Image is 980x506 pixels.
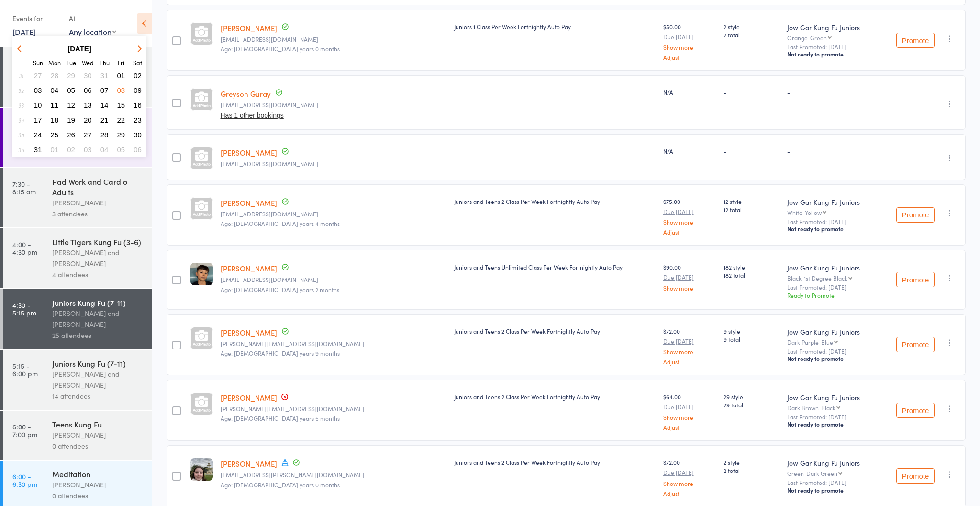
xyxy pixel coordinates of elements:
em: 33 [18,101,24,109]
small: jennieguray@hotmail.com [221,101,447,108]
em: 31 [19,72,23,79]
strong: [DATE] [67,45,91,53]
small: Tuesday [67,58,76,67]
div: [PERSON_NAME] and [PERSON_NAME] [52,308,144,330]
time: 4:30 - 5:15 pm [12,301,36,316]
a: Adjust [663,229,716,235]
div: - [787,147,875,155]
button: Has 1 other bookings [221,112,284,119]
button: 23 [130,113,145,126]
button: 06 [80,84,95,97]
span: 03 [34,86,42,94]
span: 31 [100,71,109,79]
small: Due [DATE] [663,338,716,345]
span: Age: [DEMOGRAPHIC_DATA] years 4 months [221,219,340,227]
button: Promote [896,468,935,484]
small: Due [DATE] [663,208,716,215]
div: Juniors and Teens 2 Class Per Week Fortnightly Auto Pay [454,458,655,466]
span: 04 [51,86,59,94]
small: Last Promoted: [DATE] [787,414,875,420]
a: [PERSON_NAME] [221,327,277,337]
div: Juniors and Teens Unlimited Class Per Week Fortnightly Auto Pay [454,263,655,271]
div: Dark Purple [787,339,875,345]
a: Show more [663,44,716,50]
div: Juniors and Teens 2 Class Per Week Fortnightly Auto Pay [454,327,655,335]
span: 24 [34,131,42,139]
button: 03 [80,143,95,156]
div: $75.00 [663,197,716,235]
a: [PERSON_NAME] [221,393,277,403]
div: Blue [821,339,833,345]
button: 16 [130,99,145,112]
a: 4:30 -5:15 pmJuniors Kung Fu (7-11)[PERSON_NAME] and [PERSON_NAME]25 attendees [3,289,152,349]
div: [PERSON_NAME] [52,429,144,440]
div: Little Tigers Kung Fu (3-6) [52,236,144,247]
a: [PERSON_NAME] [221,263,277,273]
button: 02 [130,69,145,82]
div: White [787,209,875,215]
button: 06 [130,143,145,156]
em: 35 [18,131,24,139]
a: Show more [663,219,716,225]
span: 27 [34,71,42,79]
div: Events for [12,11,59,26]
span: 9 total [724,335,780,343]
a: [PERSON_NAME] [221,147,277,157]
div: Jow Gar Kung Fu Juniors [787,393,875,402]
div: Green [810,34,827,41]
button: 29 [114,128,129,141]
a: [PERSON_NAME] [221,23,277,33]
a: [PERSON_NAME] [221,198,277,208]
span: 29 total [724,401,780,409]
button: 31 [31,143,45,156]
span: 04 [100,146,109,154]
em: 32 [18,87,24,94]
div: $72.00 [663,327,716,365]
a: Show more [663,349,716,355]
div: Juniors Kung Fu (7-11) [52,358,144,369]
small: Last Promoted: [DATE] [787,284,875,291]
span: Age: [DEMOGRAPHIC_DATA] years 0 months [221,481,340,489]
span: 01 [51,146,59,154]
div: $50.00 [663,22,716,60]
span: 2 total [724,31,780,39]
small: Last Promoted: [DATE] [787,348,875,355]
button: 08 [114,84,129,97]
span: 12 [67,101,75,109]
small: Friday [118,58,124,67]
div: $72.00 [663,458,716,496]
button: 11 [47,99,62,112]
span: 22 [117,116,125,124]
span: 23 [134,116,142,124]
span: 29 [67,71,75,79]
div: N/A [663,88,716,96]
div: Not ready to promote [787,225,875,233]
span: 01 [117,71,125,79]
div: 4 attendees [52,269,144,280]
span: 31 [34,146,42,154]
a: [DATE] [12,26,36,37]
small: Last Promoted: [DATE] [787,479,875,486]
a: Adjust [663,490,716,496]
button: 28 [47,69,62,82]
div: Jow Gar Kung Fu Juniors [787,22,875,32]
span: 25 [51,131,59,139]
button: 05 [114,143,129,156]
div: 3 attendees [52,208,144,219]
span: 2 total [724,466,780,474]
span: 16 [134,101,142,109]
small: john.lupa@gmail.com [221,340,447,347]
button: 02 [64,143,78,156]
button: Promote [896,403,935,418]
button: 04 [47,84,62,97]
button: 03 [31,84,45,97]
a: Adjust [663,424,716,430]
button: 30 [80,69,95,82]
span: 12 style [724,197,780,205]
a: 5:30 -6:15 amAdult Form Class[PERSON_NAME] and [PERSON_NAME]3 attendees [3,47,152,107]
div: - [787,88,875,96]
div: Meditation [52,469,144,479]
div: Yellow [805,209,822,215]
small: Last Promoted: [DATE] [787,44,875,50]
a: 5:15 -6:00 pmJuniors Kung Fu (7-11)[PERSON_NAME] and [PERSON_NAME]14 attendees [3,350,152,410]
